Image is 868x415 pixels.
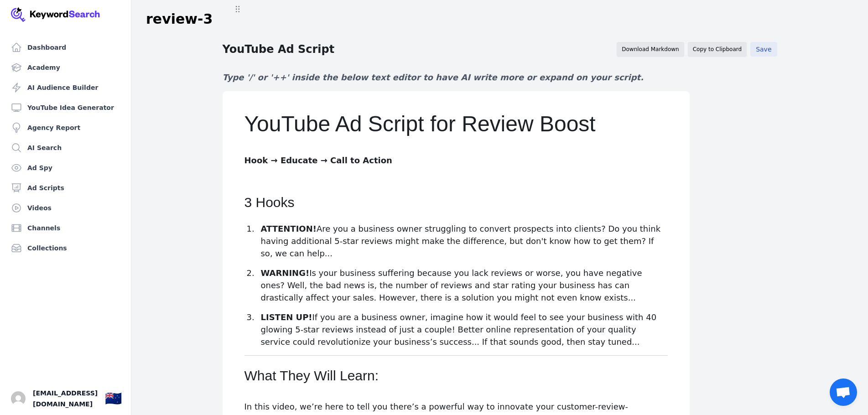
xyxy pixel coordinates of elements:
button: Download Markdown [617,42,684,57]
button: Save [750,42,777,57]
a: Collections [7,239,124,257]
a: Dashboard [7,38,124,57]
p: Is your business suffering because you lack reviews or worse, you have negative ones? Well, the b... [260,267,667,304]
a: Ad Spy [7,159,124,177]
strong: Hook → Educate → Call to Action [244,156,392,165]
strong: LISTEN UP! [260,312,312,322]
strong: WARNING! [260,268,309,278]
a: Videos [7,199,124,217]
p: If you are a business owner, imagine how it would feel to see your business with 40 glowing 5-sta... [260,311,667,348]
a: AI Search [7,139,124,157]
strong: ATTENTION! [260,224,316,233]
span: [EMAIL_ADDRESS][DOMAIN_NAME] [33,388,98,410]
a: YouTube Idea Generator [7,99,124,117]
a: Channels [7,219,124,237]
h1: YouTube Ad Script for Review Boost [244,113,668,135]
p: Are you a business owner struggling to convert prospects into clients? Do you think having additi... [260,223,667,259]
button: Copy to Clipboard [688,42,747,57]
h1: review-3 [146,11,213,27]
a: Academy [7,58,124,77]
a: Agency Report [7,119,124,137]
button: 🇳🇿 [105,389,122,408]
h2: 3 Hooks [244,193,668,212]
div: Type '/' or '++' inside the below text editor to have AI write more or expand on your script. [223,64,777,91]
button: Open user button [11,391,26,406]
a: AI Audience Builder [7,78,124,97]
div: YouTube Ad Script [223,42,335,57]
div: 🇳🇿 [105,390,122,407]
a: Open chat [830,379,857,406]
a: Ad Scripts [7,179,124,197]
h2: What They Will Learn: [244,367,668,385]
img: Your Company [11,7,100,22]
